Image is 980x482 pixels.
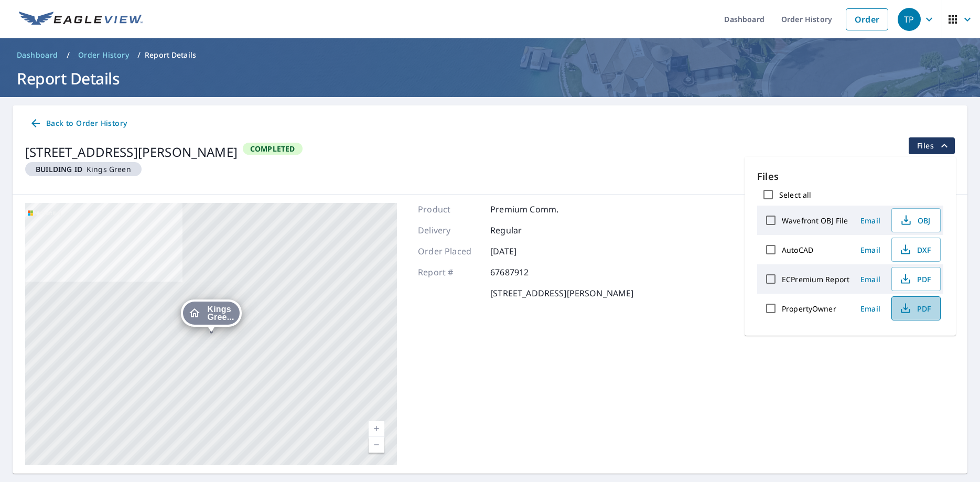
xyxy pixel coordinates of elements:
[74,47,133,63] a: Order History
[779,190,811,200] label: Select all
[13,47,62,63] a: Dashboard
[418,245,481,258] p: Order Placed
[858,274,883,284] span: Email
[854,301,887,317] button: Email
[854,242,887,258] button: Email
[490,224,553,237] p: Regular
[78,50,129,60] span: Order History
[67,49,70,61] li: /
[145,50,196,60] p: Report Details
[490,245,553,258] p: [DATE]
[898,243,932,256] span: DXF
[29,164,137,174] span: Kings Green
[244,144,301,154] span: Completed
[891,267,941,291] button: PDF
[19,12,143,27] img: EV Logo
[782,274,849,284] label: ECPremium Report
[898,8,921,31] div: TP
[180,299,241,332] div: Dropped pin, building Kings Green, Residential property, 20005 Petrucka Cir N Lehigh Acres, FL 33936
[369,421,384,437] a: Current Level 17, Zoom In
[891,208,941,232] button: OBJ
[891,296,941,320] button: PDF
[29,117,127,130] span: Back to Order History
[490,266,553,279] p: 67687912
[137,49,141,61] li: /
[490,287,633,299] p: [STREET_ADDRESS][PERSON_NAME]
[858,304,883,314] span: Email
[898,302,932,315] span: PDF
[854,212,887,229] button: Email
[846,8,888,30] a: Order
[207,305,234,321] span: Kings Gree...
[854,271,887,287] button: Email
[782,245,813,255] label: AutoCAD
[898,273,932,285] span: PDF
[782,304,836,314] label: PropertyOwner
[369,437,384,453] a: Current Level 17, Zoom Out
[418,266,481,279] p: Report #
[858,216,883,226] span: Email
[490,203,558,216] p: Premium Comm.
[25,143,238,162] div: [STREET_ADDRESS][PERSON_NAME]
[891,238,941,262] button: DXF
[782,216,848,226] label: Wavefront OBJ File
[418,224,481,237] p: Delivery
[858,245,883,255] span: Email
[908,137,955,154] button: filesDropdownBtn-67687912
[25,114,131,133] a: Back to Order History
[898,214,932,227] span: OBJ
[13,47,967,63] nav: breadcrumb
[917,140,951,152] span: Files
[36,164,82,174] em: Building ID
[757,169,943,184] p: Files
[17,50,58,60] span: Dashboard
[418,203,481,216] p: Product
[13,68,967,89] h1: Report Details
